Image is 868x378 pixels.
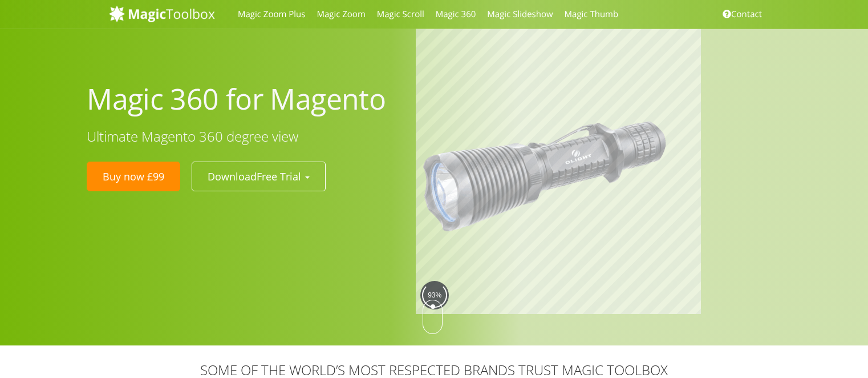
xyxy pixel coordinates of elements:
[87,129,399,144] h3: Ultimate Magento 360 degree view
[192,162,326,191] button: DownloadFree Trial
[87,162,180,191] a: Buy now £99
[109,363,759,377] h3: SOME OF THE WORLD’S MOST RESPECTED BRANDS TRUST MAGIC TOOLBOX
[257,170,301,183] span: Free Trial
[109,5,215,22] img: MagicToolbox.com - Image tools for your website
[87,81,399,118] h1: Magic 360 for Magento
